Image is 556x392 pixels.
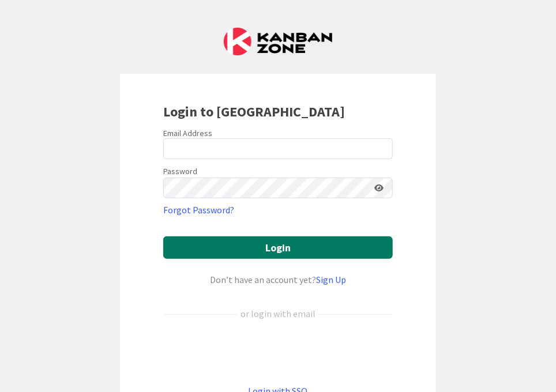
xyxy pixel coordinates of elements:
a: Forgot Password? [163,203,234,217]
div: or login with email [238,307,318,321]
img: Kanban Zone [224,28,332,55]
b: Login to [GEOGRAPHIC_DATA] [163,103,345,120]
div: Don’t have an account yet? [163,273,393,287]
label: Email Address [163,128,212,138]
iframe: Sign in with Google Button [157,340,399,365]
button: Login [163,236,393,259]
a: Sign Up [316,274,346,285]
label: Password [163,165,197,178]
